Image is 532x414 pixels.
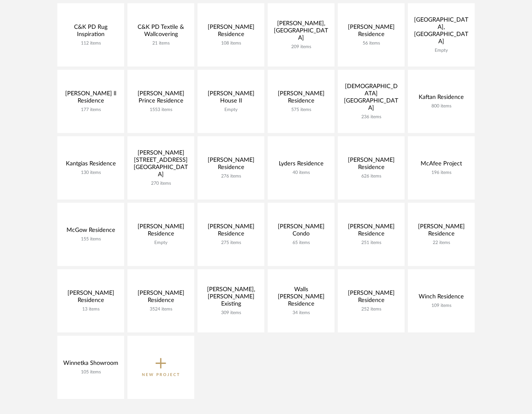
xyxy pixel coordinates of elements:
div: Empty [413,48,469,53]
div: 105 items [63,369,119,375]
div: [PERSON_NAME] Residence [203,24,259,41]
div: 130 items [63,170,119,176]
div: [PERSON_NAME] Residence [343,223,399,240]
p: New Project [142,371,180,378]
div: 109 items [413,303,469,309]
div: 275 items [203,240,259,246]
div: C&K PD Textile & Wallcovering [133,24,189,41]
div: 22 items [413,240,469,246]
div: [PERSON_NAME] Residence [343,290,399,307]
div: C&K PD Rug Inspiration [63,24,119,41]
div: 270 items [133,181,189,186]
div: [PERSON_NAME] Residence [133,223,189,240]
div: [PERSON_NAME], [PERSON_NAME] Existing [203,286,259,310]
div: 108 items [203,41,259,46]
div: [PERSON_NAME], [GEOGRAPHIC_DATA] [273,20,329,44]
div: 56 items [343,41,399,46]
div: [DEMOGRAPHIC_DATA] [GEOGRAPHIC_DATA] [343,83,399,114]
div: 575 items [273,107,329,113]
div: 236 items [343,114,399,120]
div: Kaftan Residence [413,94,469,104]
div: 276 items [203,174,259,179]
div: 252 items [343,307,399,312]
div: [PERSON_NAME] Residence [63,290,119,307]
div: 65 items [273,240,329,246]
div: [PERSON_NAME] Residence [343,24,399,41]
div: 40 items [273,170,329,176]
div: 626 items [343,174,399,179]
div: 251 items [343,240,399,246]
div: 177 items [63,107,119,113]
div: [PERSON_NAME] Residence [133,290,189,307]
div: Empty [133,240,189,246]
div: Lyders Residence [273,160,329,170]
div: [PERSON_NAME] House II [203,90,259,107]
div: Kantgias Residence [63,160,119,170]
div: [GEOGRAPHIC_DATA], [GEOGRAPHIC_DATA] [413,16,469,48]
div: 13 items [63,307,119,312]
div: [PERSON_NAME] Residence [413,223,469,240]
div: 34 items [273,310,329,316]
div: 3524 items [133,307,189,312]
div: [PERSON_NAME] Residence [343,157,399,174]
div: 1553 items [133,107,189,113]
div: 196 items [413,170,469,176]
div: McAfee Project [413,160,469,170]
div: 209 items [273,44,329,50]
div: Empty [203,107,259,113]
div: [PERSON_NAME] Prince Residence [133,90,189,107]
div: [PERSON_NAME] Residence [273,90,329,107]
button: New Project [127,336,194,399]
div: McGow Residence [63,227,119,236]
div: [PERSON_NAME] Residence [203,157,259,174]
div: 155 items [63,236,119,242]
div: 800 items [413,104,469,109]
div: 112 items [63,41,119,46]
div: Winnetka Showroom [63,360,119,369]
div: [PERSON_NAME] Condo [273,223,329,240]
div: Walls [PERSON_NAME] Residence [273,286,329,310]
div: Winch Residence [413,293,469,303]
div: 309 items [203,310,259,316]
div: [PERSON_NAME] ll Residence [63,90,119,107]
div: [PERSON_NAME] Residence [203,223,259,240]
div: [PERSON_NAME] [STREET_ADDRESS][GEOGRAPHIC_DATA] [133,149,189,181]
div: 21 items [133,41,189,46]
